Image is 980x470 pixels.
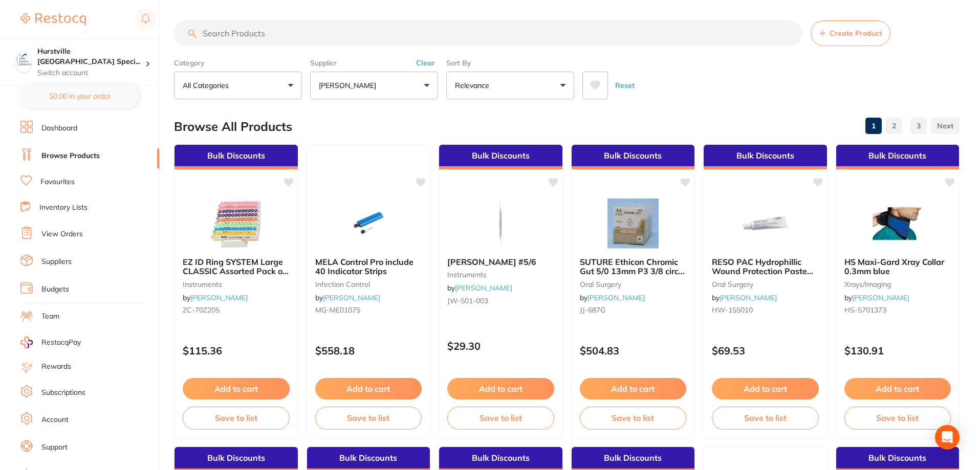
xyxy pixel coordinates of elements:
[910,116,927,136] a: 3
[844,280,951,288] small: xrays/imaging
[20,8,86,31] a: Restocq Logo
[830,29,882,37] span: Create Product
[712,407,819,429] button: Save to list
[174,120,292,134] h2: Browse All Products
[886,116,902,136] a: 2
[600,198,666,249] img: SUTURE Ethicon Chromic Gut 5/0 13mm P3 3/8 circ rev cut x 12
[183,280,290,288] small: instruments
[183,378,290,399] button: Add to cart
[447,257,536,267] span: [PERSON_NAME] #5/6
[174,72,302,99] button: All Categories
[183,407,290,429] button: Save to list
[447,271,554,279] small: instruments
[580,407,687,429] button: Save to list
[572,145,695,169] div: Bulk Discounts
[455,283,512,293] a: [PERSON_NAME]
[704,145,827,169] div: Bulk Discounts
[844,257,944,276] span: HS Maxi-Gard Xray Collar 0.3mm blue
[183,80,233,91] p: All Categories
[16,52,32,68] img: Hurstville Sydney Specialist Periodontics
[580,280,687,288] small: oral surgery
[315,407,422,429] button: Save to list
[41,257,72,267] a: Suppliers
[447,296,488,305] span: JW-501-003
[183,293,248,302] span: by
[712,257,819,276] b: RESO PAC Hydrophillic Wound Protection Paste 25g Tube
[852,293,909,302] a: [PERSON_NAME]
[41,415,69,425] a: Account
[323,293,380,302] a: [PERSON_NAME]
[41,311,59,322] a: Team
[446,72,574,99] button: Relevance
[41,442,68,453] a: Support
[41,284,69,295] a: Budgets
[447,378,554,399] button: Add to cart
[467,198,534,249] img: CURETTE Gracey #5/6
[310,58,438,68] label: Supplier
[712,280,819,288] small: oral surgery
[183,345,290,356] p: $115.36
[720,293,777,302] a: [PERSON_NAME]
[183,305,220,315] span: ZC-70Z205
[732,198,798,249] img: RESO PAC Hydrophillic Wound Protection Paste 25g Tube
[315,378,422,399] button: Add to cart
[844,305,886,315] span: HS-5701373
[865,116,882,136] a: 1
[335,198,402,249] img: MELA Control Pro include 40 Indicator Strips
[712,305,753,315] span: HW-155010
[811,20,890,46] button: Create Product
[20,84,139,108] button: $0.00 in your order
[580,257,685,286] span: SUTURE Ethicon Chromic Gut 5/0 13mm P3 3/8 circ rev cut x 12
[40,177,75,187] a: Favourites
[315,305,360,315] span: MG-ME01075
[712,293,777,302] span: by
[315,257,413,276] span: MELA Control Pro include 40 Indicator Strips
[580,378,687,399] button: Add to cart
[315,257,422,276] b: MELA Control Pro include 40 Indicator Strips
[439,145,562,169] div: Bulk Discounts
[41,123,77,133] a: Dashboard
[580,293,645,302] span: by
[20,337,33,348] img: RestocqPay
[41,388,85,398] a: Subscriptions
[447,407,554,429] button: Save to list
[37,47,145,66] h4: Hurstville Sydney Specialist Periodontics
[580,257,687,276] b: SUTURE Ethicon Chromic Gut 5/0 13mm P3 3/8 circ rev cut x 12
[319,80,380,91] p: [PERSON_NAME]
[712,345,819,356] p: $69.53
[20,337,81,348] a: RestocqPay
[190,293,248,302] a: [PERSON_NAME]
[580,345,687,356] p: $504.83
[20,13,86,26] img: Restocq Logo
[174,20,802,46] input: Search Products
[183,257,290,276] b: EZ ID Ring SYSTEM Large CLASSIC Assorted Pack of 200
[413,58,438,68] button: Clear
[447,283,512,293] span: by
[864,198,931,249] img: HS Maxi-Gard Xray Collar 0.3mm blue
[41,362,71,372] a: Rewards
[612,72,638,99] button: Reset
[844,378,951,399] button: Add to cart
[174,58,302,68] label: Category
[315,293,380,302] span: by
[844,293,909,302] span: by
[203,198,269,249] img: EZ ID Ring SYSTEM Large CLASSIC Assorted Pack of 200
[712,257,813,286] span: RESO PAC Hydrophillic Wound Protection Paste 25g Tube
[712,378,819,399] button: Add to cart
[310,72,438,99] button: [PERSON_NAME]
[836,145,960,169] div: Bulk Discounts
[175,145,298,169] div: Bulk Discounts
[41,151,100,161] a: Browse Products
[580,305,605,315] span: JJ-687G
[39,203,88,213] a: Inventory Lists
[844,345,951,356] p: $130.91
[41,338,81,348] span: RestocqPay
[41,229,83,239] a: View Orders
[183,257,289,286] span: EZ ID Ring SYSTEM Large CLASSIC Assorted Pack of 200
[447,340,554,352] p: $29.30
[455,80,493,91] p: Relevance
[587,293,645,302] a: [PERSON_NAME]
[447,257,554,266] b: CURETTE Gracey #5/6
[315,345,422,356] p: $558.18
[37,68,145,78] p: Switch account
